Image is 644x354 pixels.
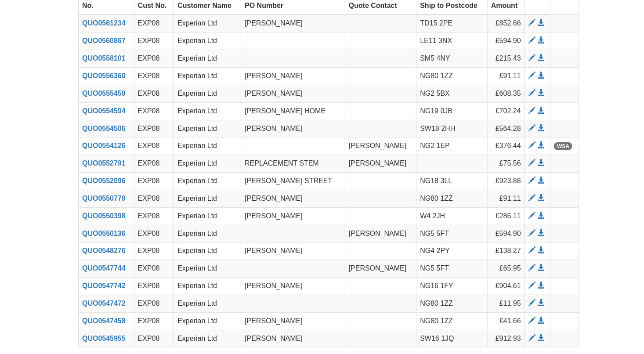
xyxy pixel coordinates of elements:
[488,155,525,173] td: £75.56
[174,312,241,330] td: Experian Ltd
[134,120,174,137] td: EXP08
[416,120,488,137] td: SW18 2HH
[82,159,126,167] a: QUO0552791
[416,330,488,347] td: SW16 1JQ
[174,207,241,225] td: Experian Ltd
[241,14,345,32] td: [PERSON_NAME]
[134,33,174,50] td: EXP08
[488,330,525,347] td: £912.93
[82,212,126,220] a: QUO0550398
[174,260,241,278] td: Experian Ltd
[416,137,488,155] td: NG2 1EP
[82,195,126,202] a: QUO0550779
[488,312,525,330] td: £41.66
[134,260,174,278] td: EXP08
[488,190,525,207] td: £91.11
[416,190,488,207] td: NG80 1ZZ
[174,137,241,155] td: Experian Ltd
[416,278,488,295] td: NG16 1FY
[488,14,525,32] td: £852.66
[345,137,416,155] td: [PERSON_NAME]
[416,207,488,225] td: W4 2JH
[82,19,126,27] a: QUO0561234
[416,312,488,330] td: NG80 1ZZ
[241,312,345,330] td: [PERSON_NAME]
[416,14,488,32] td: TD15 2PE
[134,312,174,330] td: EXP08
[174,155,241,173] td: Experian Ltd
[241,102,345,120] td: [PERSON_NAME] HOME
[241,242,345,260] td: [PERSON_NAME]
[134,242,174,260] td: EXP08
[416,67,488,85] td: NG80 1ZZ
[174,33,241,50] td: Experian Ltd
[174,330,241,347] td: Experian Ltd
[134,173,174,190] td: EXP08
[174,14,241,32] td: Experian Ltd
[174,173,241,190] td: Experian Ltd
[345,260,416,278] td: [PERSON_NAME]
[82,282,126,289] a: QUO0547742
[416,85,488,102] td: NG2 5BX
[488,102,525,120] td: £702.24
[134,225,174,242] td: EXP08
[174,120,241,137] td: Experian Ltd
[134,207,174,225] td: EXP08
[134,50,174,68] td: EXP08
[488,85,525,102] td: £608.35
[82,247,126,254] a: QUO0548276
[82,125,126,132] a: QUO0554506
[82,142,126,149] a: QUO0554126
[174,190,241,207] td: Experian Ltd
[241,207,345,225] td: [PERSON_NAME]
[174,242,241,260] td: Experian Ltd
[82,37,126,44] a: QUO0560867
[488,260,525,278] td: £65.95
[82,107,126,115] a: QUO0554594
[82,90,126,97] a: QUO0555459
[82,317,126,325] a: QUO0547458
[241,85,345,102] td: [PERSON_NAME]
[416,102,488,120] td: NG19 0JB
[345,225,416,242] td: [PERSON_NAME]
[416,260,488,278] td: NG5 5FT
[134,67,174,85] td: EXP08
[488,207,525,225] td: £286.11
[134,190,174,207] td: EXP08
[488,242,525,260] td: £138.27
[488,173,525,190] td: £923.88
[241,155,345,173] td: REPLACEMENT STEM
[134,330,174,347] td: EXP08
[554,142,572,150] span: WSA
[241,67,345,85] td: [PERSON_NAME]
[488,33,525,50] td: £594.90
[134,14,174,32] td: EXP08
[416,225,488,242] td: NG5 5FT
[416,295,488,312] td: NG80 1ZZ
[488,137,525,155] td: £376.44
[134,102,174,120] td: EXP08
[488,67,525,85] td: £91.11
[174,85,241,102] td: Experian Ltd
[134,85,174,102] td: EXP08
[174,225,241,242] td: Experian Ltd
[174,50,241,68] td: Experian Ltd
[416,33,488,50] td: LE11 3NX
[488,295,525,312] td: £11.95
[241,278,345,295] td: [PERSON_NAME]
[82,300,126,307] a: QUO0547472
[82,230,126,237] a: QUO0550136
[241,120,345,137] td: [PERSON_NAME]
[174,278,241,295] td: Experian Ltd
[134,278,174,295] td: EXP08
[345,155,416,173] td: [PERSON_NAME]
[134,155,174,173] td: EXP08
[82,177,126,184] a: QUO0552096
[416,242,488,260] td: NG4 2PY
[174,67,241,85] td: Experian Ltd
[174,102,241,120] td: Experian Ltd
[241,330,345,347] td: [PERSON_NAME]
[241,173,345,190] td: [PERSON_NAME] STREET
[82,72,126,79] a: QUO0556360
[134,137,174,155] td: EXP08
